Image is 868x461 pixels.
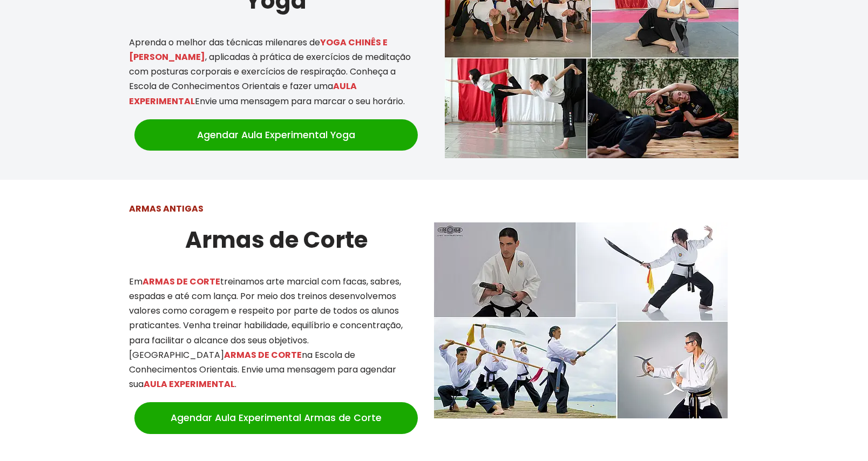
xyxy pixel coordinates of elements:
mark: ARMAS DE CORTE [224,349,302,361]
p: Em treinamos arte marcial com facas, sabres, espadas e até com lança. Por meio dos treinos desenv... [129,274,423,392]
mark: AULA EXPERIMENTAL [129,80,357,107]
a: Agendar Aula Experimental Yoga [134,119,418,151]
a: Agendar Aula Experimental Armas de Corte [134,402,418,433]
mark: ARMAS DE CORTE [143,275,220,288]
p: Aprenda o melhor das técnicas milenares de , aplicadas à prática de exercícios de meditação com p... [129,35,423,109]
mark: AULA EXPERIMENTAL [144,378,235,390]
mark: YOGA CHINÊS E [PERSON_NAME] [129,36,388,63]
strong: ARMAS ANTIGAS [129,202,204,215]
strong: Armas de Corte [185,224,368,256]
